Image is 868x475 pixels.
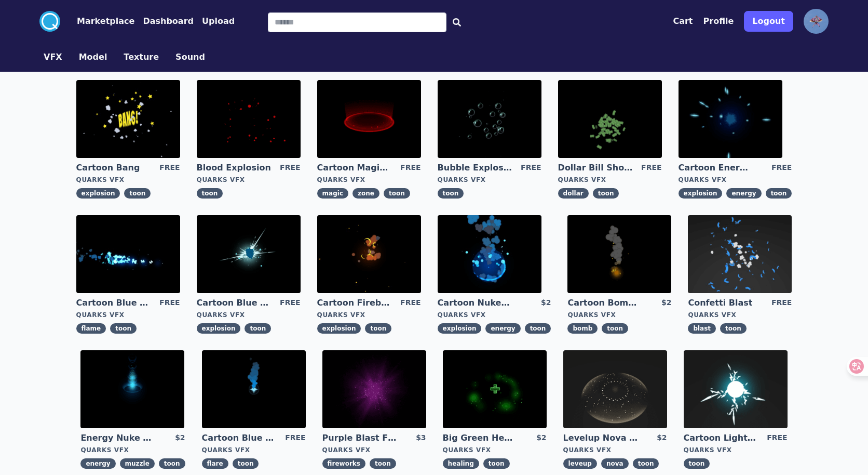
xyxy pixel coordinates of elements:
div: FREE [280,162,300,174]
div: $2 [536,432,546,444]
div: Quarks VFX [443,446,547,454]
a: Purple Blast Fireworks [322,432,397,444]
span: fireworks [322,458,365,469]
span: explosion [76,188,120,199]
input: Search [268,12,446,32]
div: FREE [400,297,421,309]
div: Quarks VFX [322,446,426,454]
div: FREE [771,297,792,309]
span: bomb [567,323,598,334]
a: Cartoon Blue Gas Explosion [197,297,272,309]
img: imgAlt [679,80,782,158]
span: explosion [317,323,361,334]
a: Blood Explosion [197,162,272,174]
a: Levelup Nova Effect [563,432,638,444]
span: toon [384,188,410,199]
span: toon [197,188,223,199]
div: $2 [657,432,667,444]
span: toon [720,323,747,334]
span: toon [483,458,510,469]
div: FREE [159,297,180,309]
a: Sound [167,51,213,63]
a: Cartoon Energy Explosion [679,162,753,174]
button: Texture [124,51,159,63]
a: Big Green Healing Effect [443,432,518,444]
span: energy [726,188,761,199]
img: imgAlt [80,350,184,428]
span: toon [684,458,710,469]
button: Logout [744,11,793,32]
span: blast [688,323,716,334]
div: FREE [521,162,541,174]
span: toon [602,323,628,334]
a: Dashboard [134,15,194,28]
button: VFX [44,51,62,63]
div: Quarks VFX [438,311,551,319]
span: toon [110,323,137,334]
div: FREE [280,297,300,309]
span: zone [352,188,379,199]
img: imgAlt [567,215,671,293]
a: Confetti Blast [688,297,763,309]
span: magic [317,188,348,199]
img: imgAlt [563,350,667,428]
a: Cartoon Bang [76,162,151,174]
div: FREE [767,432,787,444]
span: muzzle [120,458,155,469]
span: toon [365,323,391,334]
a: Cartoon Bomb Fuse [567,297,642,309]
span: nova [601,458,629,469]
div: Quarks VFX [202,446,306,454]
div: Quarks VFX [563,446,667,454]
button: Marketplace [77,15,134,28]
img: imgAlt [317,80,421,158]
a: Cartoon Lightning Ball [684,432,758,444]
span: toon [633,458,659,469]
div: Quarks VFX [438,176,541,184]
div: Quarks VFX [567,311,671,319]
img: imgAlt [438,215,541,293]
span: explosion [438,323,482,334]
div: $3 [416,432,426,444]
button: Cart [673,15,693,28]
span: toon [525,323,551,334]
a: Cartoon Magic Zone [317,162,392,174]
span: toon [159,458,185,469]
a: Cartoon Blue Flare [202,432,277,444]
img: imgAlt [317,215,421,293]
div: FREE [159,162,180,174]
a: VFX [35,51,71,63]
img: imgAlt [76,80,180,158]
img: imgAlt [438,80,541,158]
a: Dollar Bill Shower [558,162,633,174]
img: imgAlt [76,215,180,293]
button: Upload [202,15,235,28]
div: Quarks VFX [688,311,792,319]
button: Sound [175,51,205,63]
span: energy [485,323,520,334]
span: leveup [563,458,597,469]
div: Quarks VFX [679,176,792,184]
img: imgAlt [684,350,788,428]
span: toon [438,188,464,199]
a: Texture [115,51,167,63]
a: Profile [703,15,734,28]
span: toon [370,458,396,469]
img: imgAlt [197,80,301,158]
div: FREE [285,432,305,444]
div: Quarks VFX [80,446,185,454]
img: imgAlt [202,350,306,428]
div: FREE [400,162,421,174]
span: dollar [558,188,589,199]
span: toon [124,188,151,199]
span: explosion [197,323,241,334]
span: explosion [679,188,723,199]
div: Quarks VFX [317,311,421,319]
span: healing [443,458,479,469]
img: imgAlt [688,215,792,293]
a: Marketplace [60,15,134,28]
img: imgAlt [443,350,547,428]
span: toon [766,188,792,199]
span: toon [233,458,259,469]
div: Quarks VFX [558,176,662,184]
